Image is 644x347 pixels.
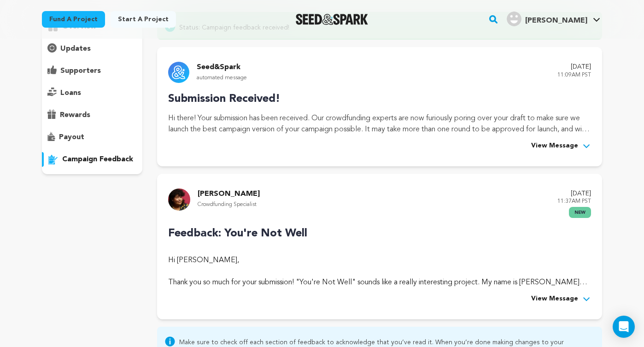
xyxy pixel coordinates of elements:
[42,11,105,28] a: Fund a project
[505,10,602,29] span: Jamison A.'s Profile
[168,255,591,288] div: Hi [PERSON_NAME], Thank you so much for your submission! "You're Not Well" sounds like a really i...
[111,11,176,28] a: Start a project
[531,294,591,305] button: View Message
[296,14,368,25] img: Seed&Spark Logo Dark Mode
[198,200,260,210] p: Crowdfunding Specialist
[557,62,591,73] p: [DATE]
[198,188,260,200] p: [PERSON_NAME]
[42,130,142,145] button: payout
[525,17,587,24] span: [PERSON_NAME]
[557,196,591,207] p: 11:37AM PST
[59,132,84,143] p: payout
[168,113,591,135] p: Hi there! Your submission has been received. Our crowdfunding experts are now furiously poring ov...
[60,43,91,54] p: updates
[168,188,190,211] img: 9732bf93d350c959.jpg
[569,207,591,218] span: new
[60,88,81,99] p: loans
[42,152,142,167] button: campaign feedback
[505,10,602,26] a: Jamison A.'s Profile
[531,141,578,152] span: View Message
[62,154,133,165] p: campaign feedback
[42,41,142,56] button: updates
[531,294,578,305] span: View Message
[168,91,591,107] p: Submission Received!
[507,12,587,26] div: Jamison A.'s Profile
[168,225,591,242] p: Feedback: You're Not Well
[42,108,142,123] button: rewards
[557,188,591,200] p: [DATE]
[557,70,591,81] p: 11:09AM PST
[42,64,142,78] button: supporters
[42,86,142,100] button: loans
[197,62,247,73] p: Seed&Spark
[613,316,635,338] div: Open Intercom Messenger
[197,73,247,83] p: automated message
[507,12,521,26] img: user.png
[60,65,101,76] p: supporters
[296,14,368,25] a: Seed&Spark Homepage
[531,141,591,152] button: View Message
[60,110,90,121] p: rewards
